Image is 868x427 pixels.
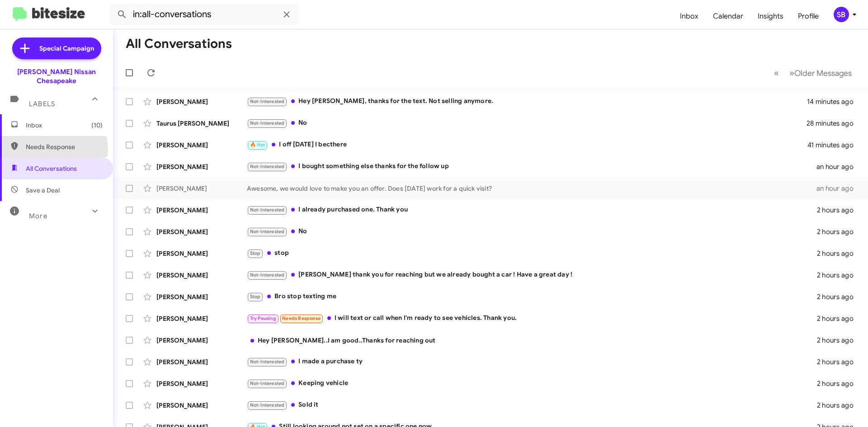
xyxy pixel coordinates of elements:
[156,119,247,128] div: Taurus [PERSON_NAME]
[156,357,247,366] div: [PERSON_NAME]
[156,292,247,301] div: [PERSON_NAME]
[26,164,77,173] span: All Conversations
[156,97,247,106] div: [PERSON_NAME]
[817,292,861,301] div: 2 hours ago
[750,3,791,29] a: Insights
[156,249,247,258] div: [PERSON_NAME]
[816,184,861,193] div: an hour ago
[156,206,247,215] div: [PERSON_NAME]
[156,401,247,410] div: [PERSON_NAME]
[807,141,861,150] div: 41 minutes ago
[247,378,817,389] div: Keeping vehicle
[817,401,861,410] div: 2 hours ago
[247,140,807,150] div: I off [DATE] I becthere
[247,226,817,237] div: No
[807,119,861,128] div: 28 minutes ago
[247,291,817,302] div: Bro stop texting me
[250,294,261,300] span: Stop
[247,313,817,324] div: I will text or call when I'm ready to see vehicles. Thank you.
[156,141,247,150] div: [PERSON_NAME]
[774,67,779,79] span: «
[250,207,285,213] span: Not-Interested
[247,205,817,215] div: I already purchased one. Thank you
[247,161,816,172] div: I bought something else thanks for the follow up
[29,212,47,220] span: More
[126,37,232,51] h1: All Conversations
[817,227,861,236] div: 2 hours ago
[807,97,861,106] div: 14 minutes ago
[156,227,247,236] div: [PERSON_NAME]
[109,4,299,25] input: Search
[91,121,103,130] span: (10)
[12,38,101,59] a: Special Campaign
[794,68,852,78] span: Older Messages
[791,3,826,29] a: Profile
[156,162,247,171] div: [PERSON_NAME]
[673,3,706,29] a: Inbox
[817,249,861,258] div: 2 hours ago
[250,120,285,126] span: Not-Interested
[247,96,807,107] div: Hey [PERSON_NAME], thanks for the text. Not selling anymore.
[247,400,817,410] div: Sold it
[26,142,103,151] span: Needs Response
[826,7,858,22] button: SB
[247,336,817,345] div: Hey [PERSON_NAME]..I am good..Thanks for reaching out
[817,271,861,280] div: 2 hours ago
[817,357,861,366] div: 2 hours ago
[250,250,261,256] span: Stop
[817,379,861,388] div: 2 hours ago
[250,99,285,104] span: Not-Interested
[789,67,794,79] span: »
[816,162,861,171] div: an hour ago
[39,44,94,53] span: Special Campaign
[156,184,247,193] div: [PERSON_NAME]
[247,357,817,367] div: I made a purchase ty
[784,64,857,82] button: Next
[247,248,817,258] div: stop
[817,206,861,215] div: 2 hours ago
[250,380,285,386] span: Not-Interested
[156,271,247,280] div: [PERSON_NAME]
[250,315,276,321] span: Try Pausing
[250,164,285,169] span: Not-Interested
[706,3,750,29] a: Calendar
[29,100,55,108] span: Labels
[769,64,857,82] nav: Page navigation example
[250,402,285,408] span: Not-Interested
[834,7,849,22] div: SB
[817,314,861,323] div: 2 hours ago
[250,229,285,235] span: Not-Interested
[156,336,247,345] div: [PERSON_NAME]
[250,142,265,148] span: 🔥 Hot
[156,379,247,388] div: [PERSON_NAME]
[250,359,285,365] span: Not-Interested
[247,270,817,280] div: [PERSON_NAME] thank you for reaching but we already bought a car ! Have a great day !
[26,121,103,130] span: Inbox
[156,314,247,323] div: [PERSON_NAME]
[26,186,60,195] span: Save a Deal
[250,272,285,278] span: Not-Interested
[769,64,784,82] button: Previous
[817,336,861,345] div: 2 hours ago
[282,315,321,321] span: Needs Response
[247,118,807,128] div: No
[247,184,816,193] div: Awesome, we would love to make you an offer. Does [DATE] work for a quick visit?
